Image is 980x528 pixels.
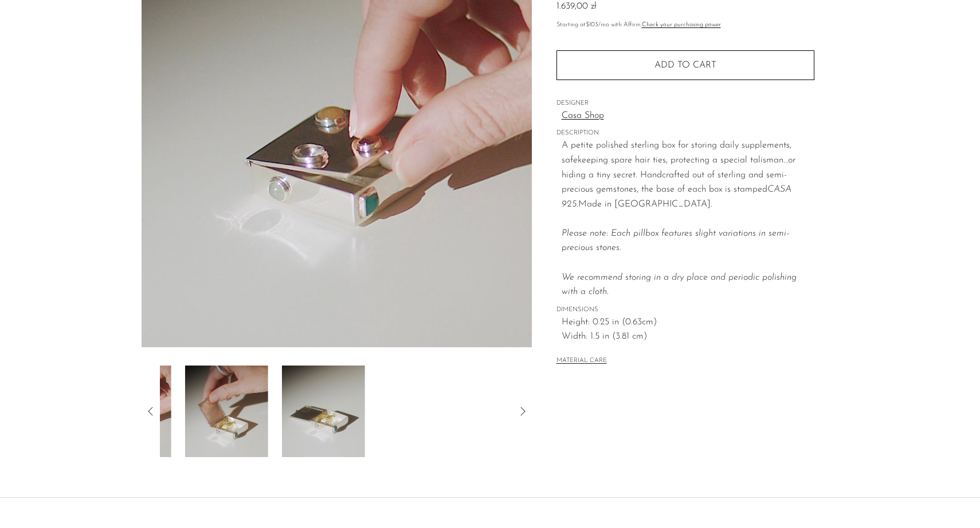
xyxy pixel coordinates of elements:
span: DIMENSIONS [556,305,814,315]
span: Add to cart [654,60,716,71]
i: We recommend storing in a dry place and periodic polishing with a cloth. [562,273,797,297]
span: Width: 1.5 in (3.81 cm) [562,329,814,344]
img: Sterling Gemstone Pillbox [88,366,171,457]
span: 1.639,00 zł [556,2,597,11]
span: Height: 0.25 in (0.63cm) [562,315,814,330]
button: MATERIAL CARE [556,357,607,366]
span: DESIGNER [556,98,814,109]
p: Starting at /mo with Affirm. [556,20,814,30]
em: Please note: Each pillbox features slight variations in semi-precious stones. [562,229,797,296]
a: Casa Shop [562,109,814,124]
p: A petite polished sterling box for storing daily supplements, safekeeping spare hair ties, protec... [562,138,814,300]
span: DESCRIPTION [556,128,814,138]
span: $103 [586,22,598,28]
img: Sterling Gemstone Pillbox [282,366,365,457]
a: Check your purchasing power - Learn more about Affirm Financing (opens in modal) [642,22,721,28]
button: Add to cart [556,50,814,80]
img: Sterling Gemstone Pillbox [185,366,268,457]
em: CASA 925. [562,185,791,209]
